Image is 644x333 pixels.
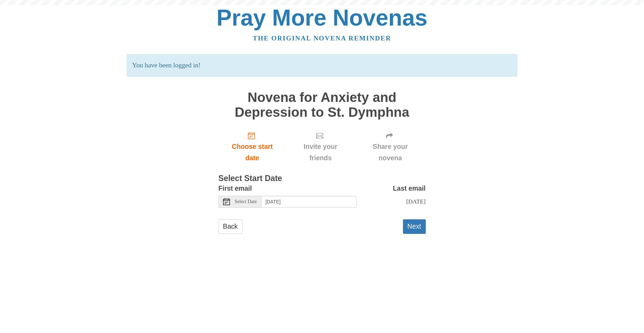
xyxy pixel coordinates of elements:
span: [DATE] [406,198,425,205]
div: Click "Next" to confirm your start date first. [355,126,426,168]
a: Choose start date [219,126,286,168]
span: Select Date [235,199,257,204]
span: Choose start date [225,141,279,164]
label: Last email [393,183,426,194]
h1: Novena for Anxiety and Depression to St. Dymphna [219,90,426,120]
span: Invite your friends [293,141,348,164]
button: Next [403,219,426,234]
span: Share your novena [362,141,419,164]
a: Pray More Novenas [217,5,427,30]
p: You have been logged in! [127,54,517,77]
a: The original novena reminder [253,35,391,42]
label: First email [219,183,252,194]
h3: Select Start Date [219,174,426,183]
div: Click "Next" to confirm your start date first. [286,126,355,168]
a: Back [219,219,242,234]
